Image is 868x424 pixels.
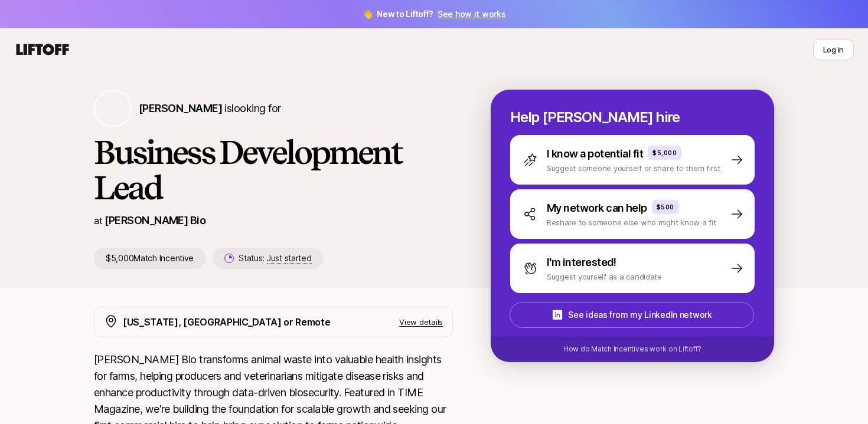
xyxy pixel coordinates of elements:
p: $500 [657,202,674,212]
p: Suggest yourself as a candidate [547,271,662,282]
p: I'm interested! [547,254,616,271]
span: Just started [267,253,312,264]
p: Status: [239,251,311,265]
p: View details [399,316,443,328]
p: Help [PERSON_NAME] hire [510,109,755,126]
button: See ideas from my LinkedIn network [510,302,754,328]
p: at [94,213,102,228]
p: [US_STATE], [GEOGRAPHIC_DATA] or Remote [123,314,331,330]
p: See ideas from my LinkedIn network [568,308,712,322]
p: $5,000 Match Incentive [94,248,205,269]
span: 👋 New to Liftoff? [363,7,506,21]
a: See how it works [438,9,506,19]
p: My network can help [547,200,647,216]
a: [PERSON_NAME] Bio [105,214,205,226]
button: Log in [813,39,854,60]
p: $5,000 [652,148,677,157]
p: I know a potential fit [547,146,643,162]
span: [PERSON_NAME] [139,102,222,114]
p: How do Match Incentives work on Liftoff? [563,344,701,354]
p: is looking for [139,100,280,117]
p: Reshare to someone else who might know a fit [547,216,716,228]
h1: Business Development Lead [94,134,453,205]
p: Suggest someone yourself or share to them first [547,162,720,174]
